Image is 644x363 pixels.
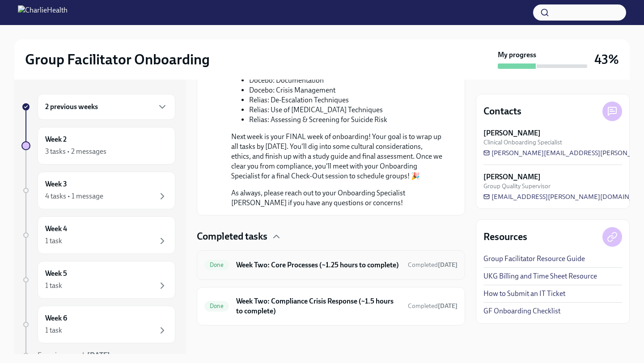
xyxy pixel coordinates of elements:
p: As always, please reach out to your Onboarding Specialist [PERSON_NAME] if you have any questions... [231,188,443,208]
h6: 2 previous weeks [45,102,98,112]
strong: [PERSON_NAME] [483,172,541,182]
h4: Contacts [483,105,521,118]
strong: [DATE] [438,302,458,310]
div: 2 previous weeks [38,94,175,120]
h2: Group Facilitator Onboarding [25,51,210,68]
a: Group Facilitator Resource Guide [483,254,585,264]
a: DoneWeek Two: Core Processes (~1.25 hours to complete)Completed[DATE] [204,258,458,272]
span: August 29th, 2025 23:19 [408,302,458,310]
div: 4 tasks • 1 message [45,191,103,201]
span: Clinical Onboarding Specialist [483,138,562,147]
li: Docebo: Documentation [249,76,443,85]
div: 3 tasks • 2 messages [45,147,106,156]
a: Week 34 tasks • 1 message [21,172,175,209]
li: Relias: Use of [MEDICAL_DATA] Techniques [249,105,443,115]
li: Relias: Assessing & Screening for Suicide Risk [249,115,443,125]
a: How to Submit an IT Ticket [483,289,565,299]
h6: Week Two: Core Processes (~1.25 hours to complete) [236,260,401,270]
span: Group Quality Supervisor [483,182,551,190]
span: Done [204,303,229,309]
div: 1 task [45,325,62,335]
a: Week 41 task [21,216,175,254]
a: Week 61 task [21,306,175,343]
h3: 43% [594,51,619,68]
h4: Resources [483,230,527,244]
a: Week 51 task [21,261,175,299]
a: UKG Billing and Time Sheet Resource [483,271,597,281]
span: Completed [408,302,458,310]
h4: Completed tasks [197,230,267,243]
div: Completed tasks [197,230,465,243]
span: Experience ends [38,351,110,359]
img: CharlieHealth [18,5,68,20]
a: Week 23 tasks • 2 messages [21,127,175,165]
li: Relias: De-Escalation Techniques [249,95,443,105]
div: 1 task [45,281,62,291]
li: Docebo: Crisis Management [249,85,443,95]
h6: Week 3 [45,179,67,189]
strong: [PERSON_NAME] [483,128,541,138]
strong: [DATE] [438,261,458,269]
p: Next week is your FINAL week of onboarding! Your goal is to wrap up all tasks by [DATE]. You'll d... [231,132,443,181]
h6: Week 4 [45,224,67,234]
span: Completed [408,261,458,269]
strong: My progress [498,50,536,60]
span: Done [204,262,229,268]
h6: Week 5 [45,269,67,279]
a: GF Onboarding Checklist [483,306,560,316]
div: 1 task [45,236,62,246]
h6: Week 6 [45,313,67,323]
h6: Week Two: Compliance Crisis Response (~1.5 hours to complete) [236,296,401,316]
strong: [DATE] [87,351,110,359]
h6: Week 2 [45,135,67,144]
span: August 29th, 2025 22:02 [408,261,458,269]
a: DoneWeek Two: Compliance Crisis Response (~1.5 hours to complete)Completed[DATE] [204,295,458,318]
